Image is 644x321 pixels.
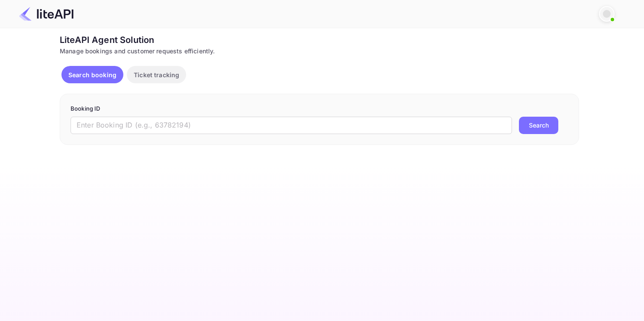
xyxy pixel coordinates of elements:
p: Booking ID [71,105,568,113]
img: LiteAPI Logo [19,7,74,21]
button: Search [519,117,558,134]
p: Search booking [68,70,116,79]
p: Ticket tracking [134,70,179,79]
div: LiteAPI Agent Solution [60,33,579,46]
input: Enter Booking ID (e.g., 63782194) [71,117,512,134]
div: Manage bookings and customer requests efficiently. [60,46,579,56]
